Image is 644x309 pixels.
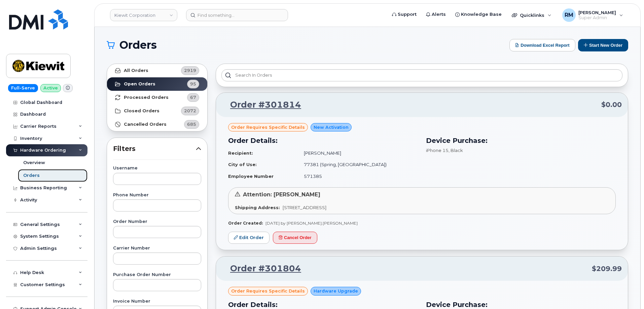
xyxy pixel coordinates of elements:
[190,81,196,87] span: 95
[314,288,358,294] span: Hardware Upgrade
[228,221,263,226] strong: Order Created:
[113,246,201,250] label: Carrier Number
[592,264,622,274] span: $209.99
[298,159,418,170] td: 77381 (Spring, [GEOGRAPHIC_DATA])
[113,220,201,224] label: Order Number
[113,144,196,154] span: Filters
[314,124,349,130] span: New Activation
[509,39,575,51] button: Download Excel Report
[578,39,628,51] button: Start New Order
[113,166,201,170] label: Username
[113,273,201,277] label: Purchase Order Number
[273,232,317,244] button: Cancel Order
[119,40,157,50] span: Orders
[107,91,207,104] a: Processed Orders67
[228,150,253,156] strong: Recipient:
[228,232,270,244] a: Edit Order
[228,136,418,146] h3: Order Details:
[113,299,201,304] label: Invoice Number
[222,99,301,111] a: Order #301814
[187,121,196,127] span: 685
[228,173,274,179] strong: Employee Number
[283,205,326,210] span: [STREET_ADDRESS]
[124,68,148,73] strong: All Orders
[426,148,449,153] span: iPhone 15
[113,193,201,197] label: Phone Number
[107,64,207,77] a: All Orders2919
[184,108,196,114] span: 2072
[235,205,280,210] strong: Shipping Address:
[107,118,207,131] a: Cancelled Orders685
[124,81,155,87] strong: Open Orders
[231,124,305,130] span: Order requires Specific details
[426,136,616,146] h3: Device Purchase:
[449,148,463,153] span: , Black
[615,280,639,304] iframe: Messenger Launcher
[124,108,159,114] strong: Closed Orders
[107,104,207,118] a: Closed Orders2072
[124,95,169,100] strong: Processed Orders
[243,191,320,198] span: Attention: [PERSON_NAME]
[601,100,622,110] span: $0.00
[221,69,622,81] input: Search in orders
[265,221,358,226] span: [DATE] by [PERSON_NAME].[PERSON_NAME]
[228,162,257,167] strong: City of Use:
[298,147,418,159] td: [PERSON_NAME]
[184,67,196,74] span: 2919
[222,263,301,275] a: Order #301804
[107,77,207,91] a: Open Orders95
[298,170,418,182] td: 571385
[231,288,305,294] span: Order requires Specific details
[124,122,167,127] strong: Cancelled Orders
[190,94,196,101] span: 67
